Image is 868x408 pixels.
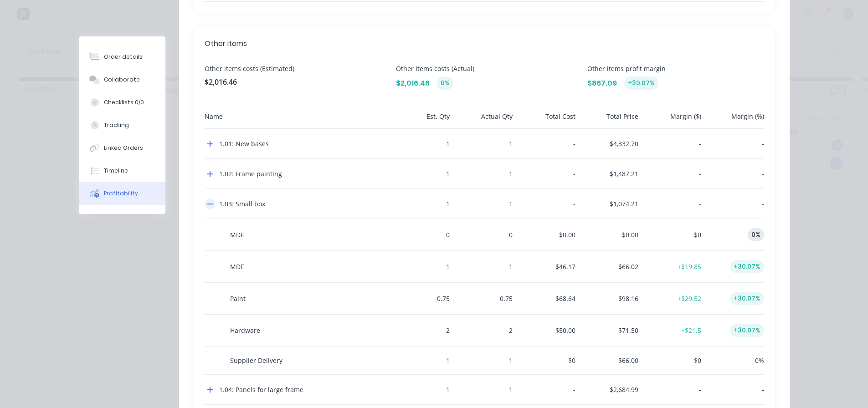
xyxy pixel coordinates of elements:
span: $0 [694,230,701,239]
div: 0 [453,219,513,250]
div: +30.07% [730,292,764,305]
div: - [642,189,701,219]
div: - [516,189,575,219]
div: 0% [437,76,453,90]
div: 0.75 [453,283,513,314]
div: 1 [390,251,450,282]
div: 1.04: Panels for large frame [205,375,387,404]
div: 1 [453,375,513,404]
div: - [516,129,575,158]
div: 1 [390,347,450,374]
button: +$19.85 [678,262,701,271]
button: Collaborate [79,68,165,91]
div: $0 [642,347,701,374]
div: 0% [748,228,764,241]
div: Margin ($) [642,112,701,128]
div: - [705,375,764,404]
div: Tracking [104,121,129,129]
div: - [642,129,701,158]
div: $0 [516,347,575,374]
div: $0.00 [516,219,575,250]
span: Other items profit margin [587,64,764,73]
div: 1 [453,129,513,158]
div: 1 [390,159,450,189]
div: $2,684.99 [579,375,638,404]
div: $71.50 [579,315,638,346]
div: 2 [453,315,513,346]
div: Linked Orders [104,144,143,152]
div: 1 [390,375,450,404]
div: $0.00 [579,219,638,250]
div: 1 [390,189,450,219]
div: $66.02 [579,251,638,282]
span: +$21.5 [681,326,701,335]
div: 1 [453,347,513,374]
span: +$29.52 [678,294,701,303]
div: +30.07% [730,260,764,273]
span: Other items costs (Estimated) [205,64,381,73]
div: Total Price [579,112,638,128]
div: $46.17 [516,251,575,282]
div: 2 [390,315,450,346]
div: MDF [205,219,387,250]
div: $66.00 [579,347,638,374]
div: Checklists 0/0 [104,98,144,107]
span: $2,016.46 [396,78,430,89]
div: +30.07% [730,324,764,337]
div: Name [205,112,387,128]
div: Order details [104,53,143,61]
div: $68.64 [516,283,575,314]
div: $1,074.21 [579,189,638,219]
div: 1 [453,159,513,189]
span: Other items [205,38,764,49]
div: Timeline [104,167,128,175]
div: - [516,375,575,404]
button: Timeline [79,159,165,182]
div: Supplier Delivery [205,347,387,374]
div: Margin (%) [705,112,764,128]
span: +$19.85 [678,262,701,271]
div: 1.03: Small box [205,189,387,219]
div: - [705,129,764,158]
div: - [705,159,764,189]
span: $2,016.46 [205,76,381,87]
button: +$29.52 [678,294,701,303]
div: 1 [453,189,513,219]
div: - [642,159,701,189]
button: Order details [79,46,165,68]
div: - [705,189,764,219]
div: $98.16 [579,283,638,314]
div: 0 [390,219,450,250]
div: Est. Qty [390,112,450,128]
div: 1 [453,251,513,282]
div: Actual Qty [453,112,513,128]
div: - [516,159,575,189]
button: Linked Orders [79,137,165,159]
div: 1 [390,129,450,158]
div: 1.02: Frame painting [205,159,387,189]
div: $4,332.70 [579,129,638,158]
div: 1.01: New bases [205,129,387,158]
div: - [642,375,701,404]
button: +$21.5 [681,326,701,335]
button: Checklists 0/0 [79,91,165,114]
span: Other items costs (Actual) [396,64,573,73]
button: Tracking [79,114,165,137]
div: +30.07% [624,76,658,90]
div: 0.75 [390,283,450,314]
div: $50.00 [516,315,575,346]
div: 0% [705,347,764,374]
div: Paint [205,283,387,314]
div: Total Cost [516,112,575,128]
button: $0 [694,230,701,240]
div: MDF [205,251,387,282]
span: $867.09 [587,78,617,89]
div: Hardware [205,315,387,346]
button: Profitability [79,182,165,205]
div: Collaborate [104,76,140,84]
div: $1,487.21 [579,159,638,189]
div: Profitability [104,189,138,198]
